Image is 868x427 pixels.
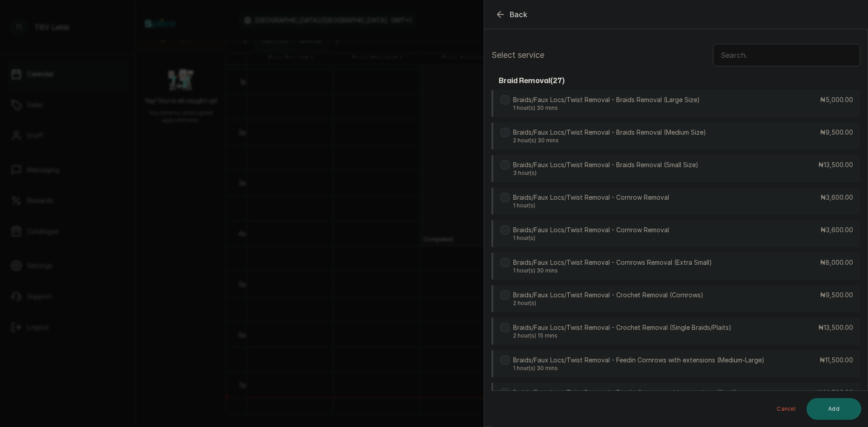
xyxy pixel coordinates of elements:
[513,323,731,332] p: Braids/Faux Locs/Twist Removal - Crochet Removal (Single Braids/Plaits)
[513,160,698,169] p: Braids/Faux Locs/Twist Removal - Braids Removal (Small Size)
[820,95,853,104] p: ₦5,000.00
[769,398,803,420] button: Cancel
[513,267,712,274] p: 1 hour(s) 30 mins
[513,365,764,372] p: 1 hour(s) 30 mins
[513,128,706,137] p: Braids/Faux Locs/Twist Removal - Braids Removal (Medium Size)
[807,398,861,420] button: Add
[513,193,669,202] p: Braids/Faux Locs/Twist Removal - Cornrow Removal
[818,160,853,169] p: ₦13,500.00
[495,9,528,20] button: Back
[513,300,703,307] p: 2 hour(s)
[513,137,706,144] p: 2 hour(s) 30 mins
[491,49,544,61] p: Select service
[513,169,698,177] p: 3 hour(s)
[820,128,853,137] p: ₦9,500.00
[821,193,853,202] p: ₦3,600.00
[821,225,853,235] p: ₦3,600.00
[513,104,700,112] p: 1 hour(s) 30 mins
[513,225,669,235] p: Braids/Faux Locs/Twist Removal - Cornrow Removal
[513,388,737,397] p: Braids/Faux Locs/Twist Removal - Feedin Cornrows with extensions (Small)
[513,202,669,209] p: 1 hour(s)
[513,95,700,104] p: Braids/Faux Locs/Twist Removal - Braids Removal (Large Size)
[818,388,853,397] p: ₦14,500.00
[513,291,703,300] p: Braids/Faux Locs/Twist Removal - Crochet Removal (Cornrows)
[513,258,712,267] p: Braids/Faux Locs/Twist Removal - Cornrows Removal (Extra Small)
[513,332,731,339] p: 2 hour(s) 15 mins
[820,356,853,365] p: ₦11,500.00
[713,44,860,66] input: Search.
[499,75,565,86] h3: braid removal ( 27 )
[509,9,528,20] span: Back
[820,258,853,267] p: ₦8,000.00
[820,291,853,300] p: ₦9,500.00
[513,356,764,365] p: Braids/Faux Locs/Twist Removal - Feedin Cornrows with extensions (Medium-Large)
[513,235,669,242] p: 1 hour(s)
[818,323,853,332] p: ₦13,500.00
